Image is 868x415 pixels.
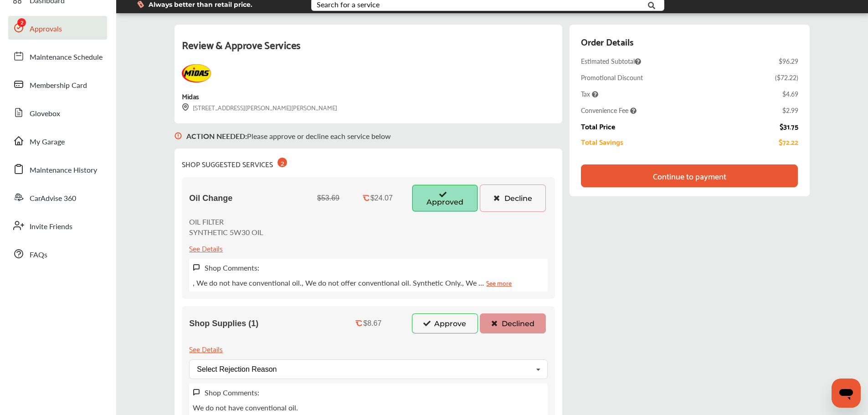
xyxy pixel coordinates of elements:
[30,221,72,233] span: Invite Friends
[8,185,107,209] a: CarAdvise 360
[8,72,107,96] a: Membership Card
[189,343,223,355] div: See Details
[189,194,232,203] span: Oil Change
[480,184,546,212] button: Decline
[182,156,287,170] div: SHOP SUGGESTED SERVICES
[8,44,107,68] a: Maintenance Schedule
[277,158,287,167] div: 2
[30,51,103,63] span: Maintenance Schedule
[412,313,478,333] button: Approve
[175,123,182,149] img: svg+xml;base64,PHN2ZyB3aWR0aD0iMTYiIGhlaWdodD0iMTciIHZpZXdCb3g9IjAgMCAxNiAxNyIgZmlsbD0ibm9uZSIgeG...
[182,64,211,82] img: Midas+Logo_RGB.png
[581,34,633,49] div: Order Details
[189,242,223,254] div: See Details
[193,264,200,272] img: svg+xml;base64,PHN2ZyB3aWR0aD0iMTYiIGhlaWdodD0iMTciIHZpZXdCb3g9IjAgMCAxNiAxNyIgZmlsbD0ibm9uZSIgeG...
[193,402,298,413] p: We do not have conventional oil.
[30,249,47,261] span: FAQs
[182,36,555,64] div: Review & Approve Services
[30,136,65,148] span: My Garage
[779,138,798,146] div: $72.22
[581,138,623,146] div: Total Savings
[30,80,87,92] span: Membership Card
[30,108,60,120] span: Glovebox
[370,194,393,202] div: $24.07
[30,193,76,205] span: CarAdvise 360
[182,103,189,111] img: svg+xml;base64,PHN2ZyB3aWR0aD0iMTYiIGhlaWdodD0iMTciIHZpZXdCb3g9IjAgMCAxNiAxNyIgZmlsbD0ibm9uZSIgeG...
[186,131,391,141] p: Please approve or decline each service below
[581,89,598,98] span: Tax
[480,313,546,333] button: Declined
[182,102,337,113] div: [STREET_ADDRESS][PERSON_NAME][PERSON_NAME]
[193,389,200,396] img: svg+xml;base64,PHN2ZyB3aWR0aD0iMTYiIGhlaWdodD0iMTciIHZpZXdCb3g9IjAgMCAxNiAxNyIgZmlsbD0ibm9uZSIgeG...
[782,89,798,98] div: $4.69
[581,106,637,115] span: Convenience Fee
[581,122,615,130] div: Total Price
[189,227,263,237] p: SYNTHETIC 5W30 OIL
[186,131,247,141] b: ACTION NEEDED :
[363,319,381,328] div: $8.67
[197,366,277,373] div: Select Rejection Reason
[412,184,478,212] button: Approved
[8,157,107,181] a: Maintenance History
[205,262,259,273] label: Shop Comments:
[581,56,641,66] span: Estimated Subtotal
[8,214,107,237] a: Invite Friends
[8,16,107,40] a: Approvals
[149,1,252,8] span: Always better than retail price.
[775,73,798,82] div: ( $72.22 )
[137,0,144,8] img: dollor_label_vector.a70140d1.svg
[317,194,339,202] div: $53.69
[780,122,798,130] div: $31.75
[486,277,512,288] a: See more
[30,23,62,35] span: Approvals
[205,387,259,398] label: Shop Comments:
[182,90,199,102] div: Midas
[30,164,97,176] span: Maintenance History
[189,319,258,328] span: Shop Supplies (1)
[8,101,107,124] a: Glovebox
[189,216,263,227] p: OIL FILTER
[193,277,512,288] p: , We do not have conventional oil., We do not offer conventional oil. Synthetic Only., We …
[653,171,726,180] div: Continue to payment
[8,242,107,266] a: FAQs
[782,106,798,115] div: $2.99
[581,73,643,82] div: Promotional Discount
[832,379,861,408] iframe: Button to launch messaging window
[8,129,107,153] a: My Garage
[779,56,798,66] div: $96.29
[317,1,380,8] div: Search for a service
